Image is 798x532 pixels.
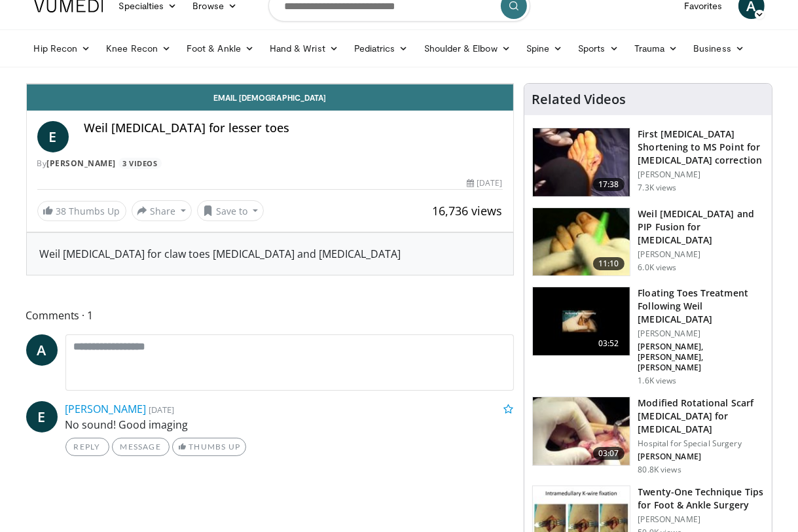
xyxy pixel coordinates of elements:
[638,328,764,339] p: [PERSON_NAME]
[638,465,681,475] p: 80.8K views
[532,397,764,475] a: 03:07 Modified Rotational Scarf [MEDICAL_DATA] for [MEDICAL_DATA] Hospital for Special Surgery [P...
[593,257,625,270] span: 11:10
[593,337,625,350] span: 03:52
[132,200,192,221] button: Share
[533,397,630,465] img: Scarf_Osteotomy_100005158_3.jpg.150x105_q85_crop-smart_upscale.jpg
[197,200,264,221] button: Save to
[638,287,764,326] h3: Floating Toes Treatment Following Weil [MEDICAL_DATA]
[416,35,518,62] a: Shoulder & Elbow
[26,334,58,366] a: A
[638,452,764,462] p: [PERSON_NAME]
[37,201,126,221] a: 38 Thumbs Up
[98,35,179,62] a: Knee Recon
[532,287,764,386] a: 03:52 Floating Toes Treatment Following Weil [MEDICAL_DATA] [PERSON_NAME] [PERSON_NAME], [PERSON_...
[65,438,109,456] a: Reply
[532,92,626,107] h4: Related Videos
[26,307,514,324] span: Comments 1
[638,342,764,373] p: [PERSON_NAME], [PERSON_NAME], [PERSON_NAME]
[638,207,764,247] h3: Weil [MEDICAL_DATA] and PIP Fusion for [MEDICAL_DATA]
[638,128,764,167] h3: First [MEDICAL_DATA] Shortening to MS Point for [MEDICAL_DATA] correction
[593,447,625,460] span: 03:07
[638,397,764,436] h3: Modified Rotational Scarf [MEDICAL_DATA] for [MEDICAL_DATA]
[638,262,677,273] p: 6.0K views
[433,203,503,219] span: 16,736 views
[65,417,514,433] p: No sound! Good imaging
[467,177,502,189] div: [DATE]
[262,35,346,62] a: Hand & Wrist
[37,158,503,169] div: By
[518,35,570,62] a: Spine
[40,246,500,262] div: Weil [MEDICAL_DATA] for claw toes [MEDICAL_DATA] and [MEDICAL_DATA]
[638,438,764,449] p: Hospital for Special Surgery
[149,404,175,416] small: [DATE]
[26,35,99,62] a: Hip Recon
[638,486,764,512] h3: Twenty-One Technique Tips for Foot & Ankle Surgery
[638,249,764,260] p: [PERSON_NAME]
[638,514,764,525] p: [PERSON_NAME]
[112,438,170,456] a: Message
[626,35,686,62] a: Trauma
[638,169,764,180] p: [PERSON_NAME]
[47,158,117,169] a: [PERSON_NAME]
[570,35,626,62] a: Sports
[533,128,630,196] img: xX2wXF35FJtYfXNX5hMDoxOjBrOw-uIx_1.150x105_q85_crop-smart_upscale.jpg
[532,128,764,197] a: 17:38 First [MEDICAL_DATA] Shortening to MS Point for [MEDICAL_DATA] correction [PERSON_NAME] 7.3...
[179,35,262,62] a: Foot & Ankle
[172,438,246,456] a: Thumbs Up
[533,287,630,355] img: e8727479-caec-40c0-98c7-fd03fd20de59.150x105_q85_crop-smart_upscale.jpg
[346,35,416,62] a: Pediatrics
[56,205,67,217] span: 38
[593,178,625,191] span: 17:38
[84,121,503,135] h4: Weil [MEDICAL_DATA] for lesser toes
[26,401,58,433] a: E
[27,84,513,111] a: Email [DEMOGRAPHIC_DATA]
[638,183,677,193] p: 7.3K views
[118,158,162,169] a: 3 Videos
[65,402,147,416] a: [PERSON_NAME]
[37,121,69,152] a: E
[638,376,677,386] p: 1.6K views
[532,207,764,277] a: 11:10 Weil [MEDICAL_DATA] and PIP Fusion for [MEDICAL_DATA] [PERSON_NAME] 6.0K views
[533,208,630,276] img: Parekh_Claw_toe_with_smart_toe_100011694_1.jpg.150x105_q85_crop-smart_upscale.jpg
[685,35,752,62] a: Business
[27,84,513,84] video-js: Video Player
